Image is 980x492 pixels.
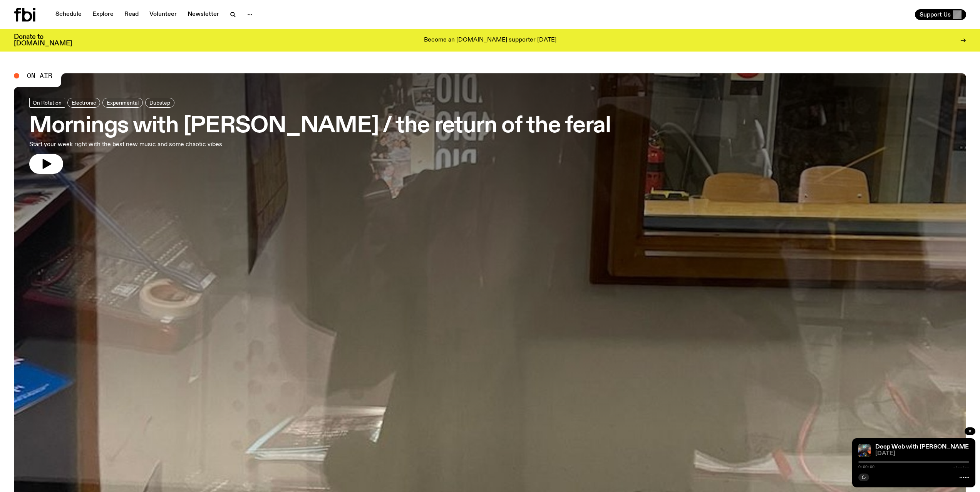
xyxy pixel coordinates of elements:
[72,100,96,105] span: Electronic
[51,9,86,20] a: Schedule
[120,9,143,20] a: Read
[29,115,610,137] h3: Mornings with [PERSON_NAME] / the return of the feral
[107,100,139,105] span: Experimental
[102,98,143,108] a: Experimental
[88,9,118,20] a: Explore
[29,140,226,149] p: Start your week right with the best new music and some chaotic vibes
[875,451,969,457] span: [DATE]
[953,465,969,469] span: -:--:--
[33,100,62,105] span: On Rotation
[183,9,224,20] a: Newsletter
[145,9,181,20] a: Volunteer
[920,11,951,18] span: Support Us
[858,465,874,469] span: 0:00:00
[29,98,65,108] a: On Rotation
[149,100,170,105] span: Dubstep
[14,34,72,47] h3: Donate to [DOMAIN_NAME]
[875,444,971,450] a: Deep Web with [PERSON_NAME]
[29,98,610,174] a: Mornings with [PERSON_NAME] / the return of the feralStart your week right with the best new musi...
[67,98,100,108] a: Electronic
[27,72,52,79] span: On Air
[424,37,556,44] p: Become an [DOMAIN_NAME] supporter [DATE]
[145,98,174,108] a: Dubstep
[915,9,966,20] button: Support Us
